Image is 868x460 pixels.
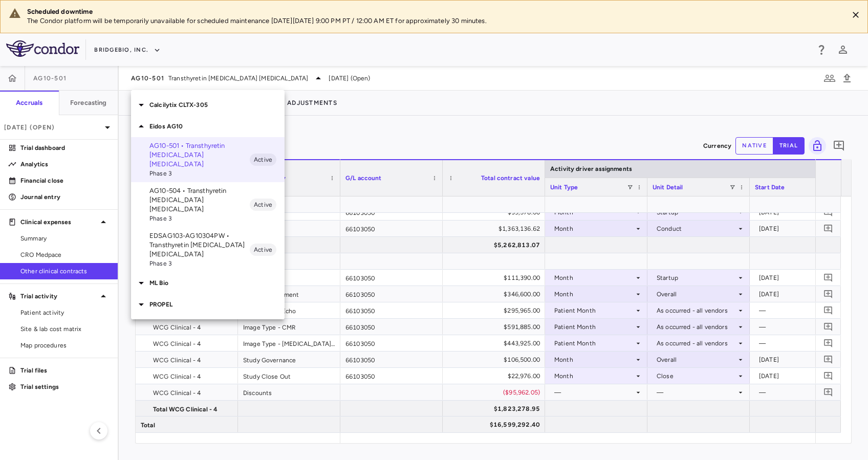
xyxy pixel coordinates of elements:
[250,200,276,209] span: Active
[149,300,285,309] p: PROPEL
[149,186,250,214] p: AG10-504 • Transthyretin [MEDICAL_DATA] [MEDICAL_DATA]
[250,155,276,164] span: Active
[131,94,285,116] div: Calcilytix CLTX-305
[149,278,285,288] p: ML Bio
[131,272,285,294] div: ML Bio
[250,245,276,254] span: Active
[149,214,250,223] span: Phase 3
[149,169,250,178] span: Phase 3
[131,116,285,137] div: Eidos AG10
[131,227,285,272] div: EDSAG103-AG10304PW • Transthyretin [MEDICAL_DATA] [MEDICAL_DATA]Phase 3Active
[149,100,285,109] p: Calcilytix CLTX-305
[131,137,285,182] div: AG10-501 • Transthyretin [MEDICAL_DATA] [MEDICAL_DATA]Phase 3Active
[131,294,285,315] div: PROPEL
[149,231,250,259] p: EDSAG103-AG10304PW • Transthyretin [MEDICAL_DATA] [MEDICAL_DATA]
[149,122,285,131] p: Eidos AG10
[131,182,285,227] div: AG10-504 • Transthyretin [MEDICAL_DATA] [MEDICAL_DATA]Phase 3Active
[149,141,250,169] p: AG10-501 • Transthyretin [MEDICAL_DATA] [MEDICAL_DATA]
[149,259,250,268] span: Phase 3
